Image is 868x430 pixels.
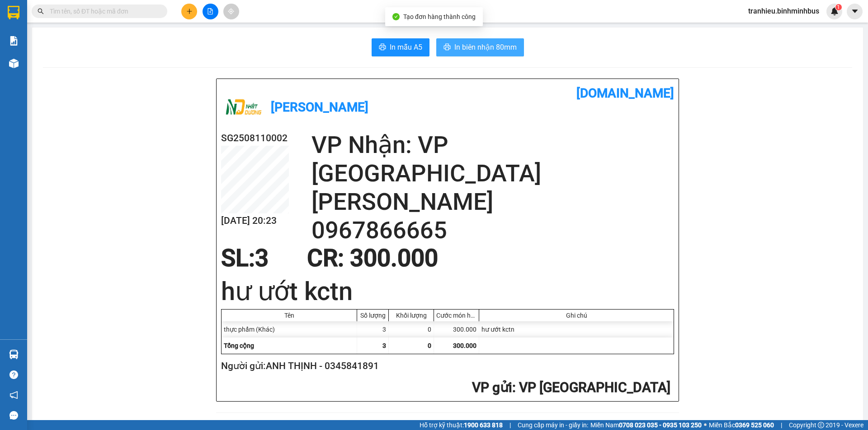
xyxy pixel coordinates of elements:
[311,216,674,245] h2: 0967866665
[9,411,18,420] span: message
[222,321,357,338] div: thực phẩm (Khác)
[357,321,389,338] div: 3
[50,6,156,16] input: Tìm tên, số ĐT hoặc mã đơn
[8,6,19,19] img: logo-vxr
[221,213,289,228] h2: [DATE] 20:23
[454,42,517,53] span: In biên nhận 80mm
[518,420,588,430] span: Cung cấp máy in - giấy in:
[436,312,476,319] div: Cước món hàng
[9,370,18,379] span: question-circle
[709,420,774,430] span: Miền Bắc
[181,4,197,19] button: plus
[307,244,438,272] span: CR : 300.000
[203,4,218,19] button: file-add
[207,8,213,14] span: file-add
[818,422,824,428] span: copyright
[221,244,255,272] span: SL:
[372,38,429,56] button: printerIn mẫu A5
[851,7,859,15] span: caret-down
[9,391,18,399] span: notification
[403,13,476,20] span: Tạo đơn hàng thành công
[390,42,422,53] span: In mẫu A5
[453,342,476,349] span: 300.000
[271,100,368,115] b: [PERSON_NAME]
[38,8,44,14] span: search
[781,420,782,430] span: |
[443,43,451,52] span: printer
[391,312,431,319] div: Khối lượng
[221,86,266,131] img: logo.jpg
[741,5,826,17] span: tranhieu.binhminhbus
[847,4,863,19] button: caret-down
[436,38,524,56] button: printerIn biên nhận 80mm
[221,131,289,146] h2: SG2508110002
[428,342,431,349] span: 0
[704,423,707,427] span: ⚪️
[479,321,674,338] div: hư ướt kctn
[434,321,479,338] div: 300.000
[221,274,674,309] h1: hư ướt kctn
[221,359,670,374] h2: Người gửi: ANH THỊNH - 0345841891
[224,342,254,349] span: Tổng cộng
[9,59,19,68] img: warehouse-icon
[311,188,674,216] h2: [PERSON_NAME]
[464,421,503,429] strong: 1900 633 818
[311,131,674,188] h2: VP Nhận: VP [GEOGRAPHIC_DATA]
[481,312,671,319] div: Ghi chú
[255,244,269,272] span: 3
[224,312,354,319] div: Tên
[835,4,842,10] sup: 1
[392,13,400,20] span: check-circle
[619,421,702,429] strong: 0708 023 035 - 0935 103 250
[186,8,193,14] span: plus
[389,321,434,338] div: 0
[837,4,840,10] span: 1
[228,8,234,14] span: aim
[221,379,670,397] h2: : VP [GEOGRAPHIC_DATA]
[359,312,386,319] div: Số lượng
[9,36,19,46] img: solution-icon
[379,43,386,52] span: printer
[472,379,512,395] span: VP gửi
[223,4,239,19] button: aim
[576,86,674,101] b: [DOMAIN_NAME]
[830,7,839,15] img: icon-new-feature
[420,420,503,430] span: Hỗ trợ kỹ thuật:
[590,420,702,430] span: Miền Nam
[9,350,19,359] img: warehouse-icon
[382,342,386,349] span: 3
[509,420,511,430] span: |
[735,421,774,429] strong: 0369 525 060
